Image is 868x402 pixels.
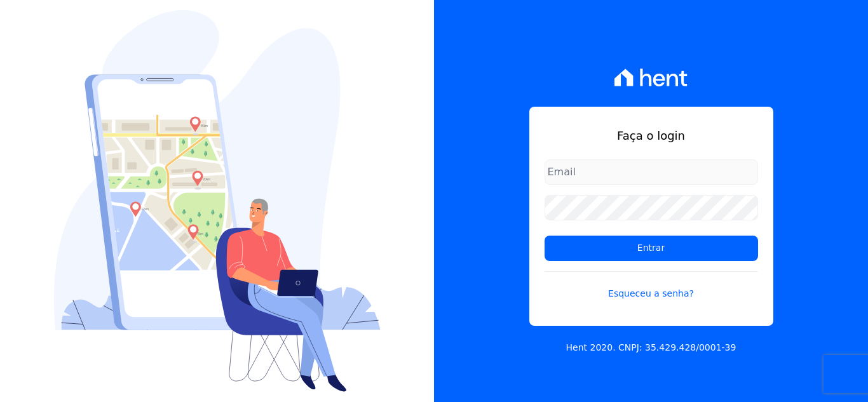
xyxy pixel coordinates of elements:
h1: Faça o login [545,127,758,144]
a: Esqueceu a senha? [545,271,758,300]
img: Login [54,10,381,392]
input: Email [545,159,758,185]
p: Hent 2020. CNPJ: 35.429.428/0001-39 [566,341,736,354]
input: Entrar [545,236,758,261]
